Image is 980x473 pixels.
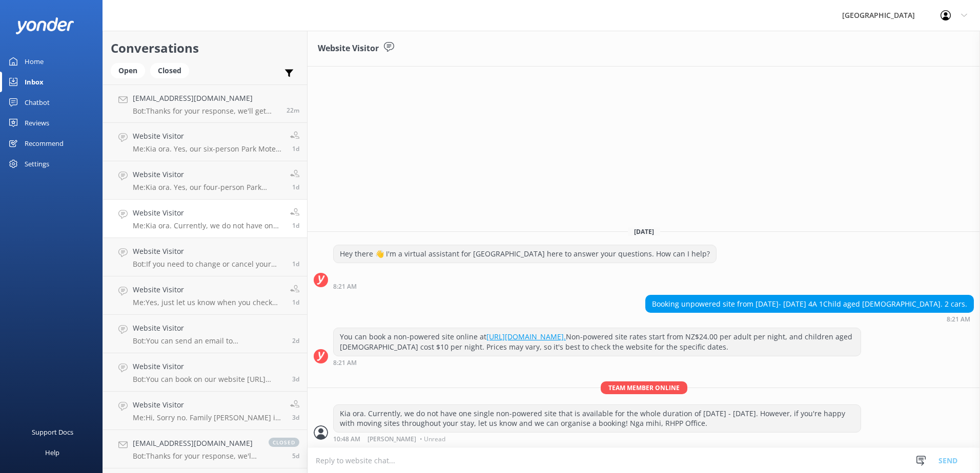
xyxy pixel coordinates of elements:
h4: Website Visitor [133,131,282,142]
h4: Website Visitor [133,399,282,411]
a: Website VisitorMe:Kia ora. Currently, we do not have one single non-powered site that is availabl... [103,200,307,238]
div: Aug 27 2025 08:21am (UTC +12:00) Pacific/Auckland [333,283,717,290]
div: Hey there 👋 I'm a virtual assistant for [GEOGRAPHIC_DATA] here to answer your questions. How can ... [334,245,716,263]
div: Support Docs [32,422,73,442]
a: Website VisitorMe:Kia ora. Yes, our four-person Park Motel 16 is available this weekend ([DATE] 2... [103,161,307,200]
span: • Unread [420,436,445,442]
div: Recommend [25,133,64,154]
img: yonder-white-logo.png [15,17,74,34]
a: [EMAIL_ADDRESS][DOMAIN_NAME]Bot:Thanks for your response, we'll get back to you as soon as we can... [103,430,307,468]
div: Settings [25,154,49,174]
strong: 8:21 AM [333,360,357,366]
div: Aug 27 2025 08:21am (UTC +12:00) Pacific/Auckland [645,315,974,322]
h2: Conversations [111,38,299,58]
p: Me: Kia ora. Yes, our four-person Park Motel 16 is available this weekend ([DATE] 29th, [DATE] 30... [133,183,282,192]
div: Aug 27 2025 08:21am (UTC +12:00) Pacific/Auckland [333,359,861,366]
a: [URL][DOMAIN_NAME]. [486,332,566,341]
span: Aug 27 2025 10:57am (UTC +12:00) Pacific/Auckland [292,144,299,153]
a: Closed [150,64,194,76]
span: Aug 24 2025 08:07pm (UTC +12:00) Pacific/Auckland [292,375,299,383]
span: Aug 22 2025 05:39pm (UTC +12:00) Pacific/Auckland [292,451,299,460]
div: Aug 27 2025 10:48am (UTC +12:00) Pacific/Auckland [333,435,861,442]
p: Me: Yes, just let us know when you check in. [133,298,282,307]
div: Booking unpowered site from [DATE]- [DATE] 4A 1Child aged [DEMOGRAPHIC_DATA]. 2 cars. [646,295,973,313]
strong: 10:48 AM [333,436,360,442]
div: You can book a non-powered site online at Non-powered site rates start from NZ$24.00 per adult pe... [334,328,861,355]
div: Reviews [25,113,49,133]
div: Inbox [25,72,44,92]
strong: 8:21 AM [333,284,357,290]
span: [DATE] [628,227,660,236]
p: Bot: Thanks for your response, we'll get back to you as soon as we can during opening hours. [133,451,258,461]
a: Website VisitorBot:You can send an email to [EMAIL_ADDRESS][DOMAIN_NAME].2d [103,315,307,353]
h4: Website Visitor [133,322,284,334]
a: Website VisitorMe:Yes, just let us know when you check in.1d [103,276,307,315]
span: Team member online [601,381,687,394]
a: Website VisitorMe:Kia ora. Yes, our six-person Park Motels 2 and 17 are available this weekend ([... [103,123,307,161]
p: Me: Hi, Sorry no. Family [PERSON_NAME] is booked for this weekend. RHPP Office. [133,413,282,422]
span: Aug 27 2025 10:48am (UTC +12:00) Pacific/Auckland [292,221,299,230]
h4: Website Visitor [133,169,282,180]
div: Closed [150,63,189,78]
p: Bot: You can book on our website [URL][DOMAIN_NAME] or call our friendly reception team on 07 825... [133,375,284,384]
a: Website VisitorMe:Hi, Sorry no. Family [PERSON_NAME] is booked for this weekend. RHPP Office.3d [103,392,307,430]
a: Website VisitorBot:You can book on our website [URL][DOMAIN_NAME] or call our friendly reception ... [103,353,307,392]
h4: Website Visitor [133,246,284,257]
h4: [EMAIL_ADDRESS][DOMAIN_NAME] [133,93,279,104]
strong: 8:21 AM [947,316,970,322]
span: Aug 28 2025 10:59am (UTC +12:00) Pacific/Auckland [287,106,299,115]
a: Website VisitorBot:If you need to change or cancel your booking, please contact our friendly rece... [103,238,307,276]
div: Chatbot [25,92,50,113]
p: Me: Kia ora. Currently, we do not have one single non-powered site that is available for the whol... [133,221,282,230]
p: Bot: If you need to change or cancel your booking, please contact our friendly reception team by ... [133,260,284,269]
p: Bot: You can send an email to [EMAIL_ADDRESS][DOMAIN_NAME]. [133,336,284,346]
span: [PERSON_NAME] [367,436,416,442]
span: closed [269,438,299,447]
h3: Website Visitor [318,42,379,55]
p: Bot: Thanks for your response, we'll get back to you as soon as we can during opening hours. [133,106,279,116]
span: Aug 24 2025 05:38pm (UTC +12:00) Pacific/Auckland [292,413,299,422]
span: Aug 26 2025 08:12pm (UTC +12:00) Pacific/Auckland [292,260,299,268]
span: Aug 27 2025 10:51am (UTC +12:00) Pacific/Auckland [292,183,299,191]
p: Me: Kia ora. Yes, our six-person Park Motels 2 and 17 are available this weekend ([DATE] 29th, [D... [133,144,282,154]
div: Help [45,442,59,463]
a: [EMAIL_ADDRESS][DOMAIN_NAME]Bot:Thanks for your response, we'll get back to you as soon as we can... [103,84,307,123]
h4: Website Visitor [133,284,282,295]
a: Open [111,64,150,76]
div: Open [111,63,145,78]
span: Aug 26 2025 09:43am (UTC +12:00) Pacific/Auckland [292,336,299,345]
div: Kia ora. Currently, we do not have one single non-powered site that is available for the whole du... [334,405,861,432]
span: Aug 26 2025 04:52pm (UTC +12:00) Pacific/Auckland [292,298,299,307]
h4: Website Visitor [133,207,282,219]
h4: Website Visitor [133,361,284,372]
div: Home [25,51,44,72]
h4: [EMAIL_ADDRESS][DOMAIN_NAME] [133,438,258,449]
